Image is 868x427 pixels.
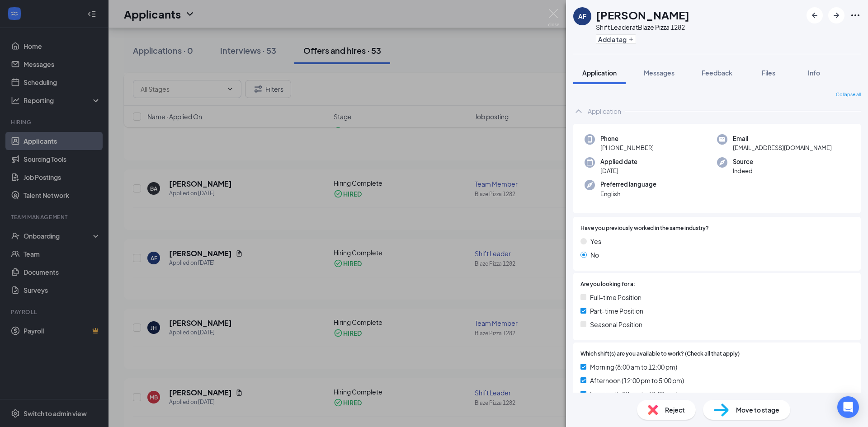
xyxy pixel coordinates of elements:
span: Are you looking for a: [580,280,635,289]
span: Applied date [600,157,637,166]
svg: Plus [628,37,634,42]
h1: [PERSON_NAME] [596,7,689,23]
span: Evening (5:00 pm to 10:00 pm) [590,389,677,399]
span: Messages [644,69,675,77]
button: ArrowLeftNew [807,7,823,23]
span: Seasonal Position [590,319,642,329]
span: Collapse all [836,91,861,99]
span: Info [808,69,820,77]
span: Full-time Position [590,292,642,302]
span: No [590,250,599,260]
span: Move to stage [736,405,779,415]
span: Files [762,69,775,77]
svg: ArrowLeftNew [809,10,820,21]
svg: ArrowRight [831,10,842,21]
span: Yes [590,236,601,246]
svg: Ellipses [850,10,861,21]
span: Part-time Position [590,306,643,316]
button: PlusAdd a tag [596,34,636,44]
span: Phone [600,134,654,143]
button: ArrowRight [828,7,844,23]
span: Preferred language [600,180,656,189]
span: Morning (8:00 am to 12:00 pm) [590,362,677,372]
span: Feedback [702,69,732,77]
div: Shift Leader at Blaze Pizza 1282 [596,23,689,32]
span: Email [733,134,832,143]
span: Source [733,157,753,166]
div: Application [588,107,621,116]
span: Application [582,69,617,77]
span: Indeed [733,166,753,175]
div: AF [578,12,586,21]
span: Which shift(s) are you available to work? (Check all that apply) [580,350,740,358]
span: Afternoon (12:00 pm to 5:00 pm) [590,375,684,385]
span: [DATE] [600,166,637,175]
span: [PHONE_NUMBER] [600,143,654,152]
span: English [600,189,656,198]
span: [EMAIL_ADDRESS][DOMAIN_NAME] [733,143,832,152]
div: Open Intercom Messenger [837,396,859,418]
svg: ChevronUp [573,106,584,117]
span: Have you previously worked in the same industry? [580,224,709,233]
span: Reject [665,405,685,415]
